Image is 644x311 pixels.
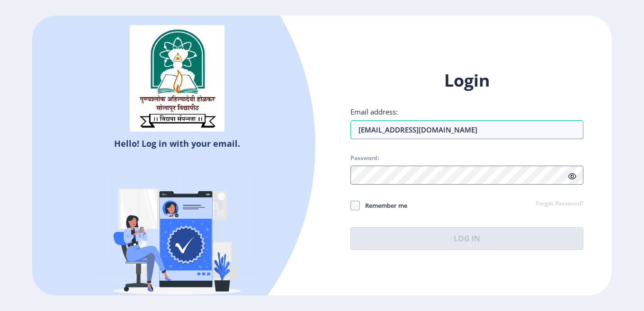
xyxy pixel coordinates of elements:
img: sulogo.png [130,25,224,132]
a: Forgot Password? [536,200,583,208]
label: Email address: [350,107,398,116]
span: Remember me [360,200,407,211]
h1: Login [350,69,583,92]
input: Email address [350,120,583,139]
button: Log In [350,227,583,250]
label: Password: [350,154,379,162]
